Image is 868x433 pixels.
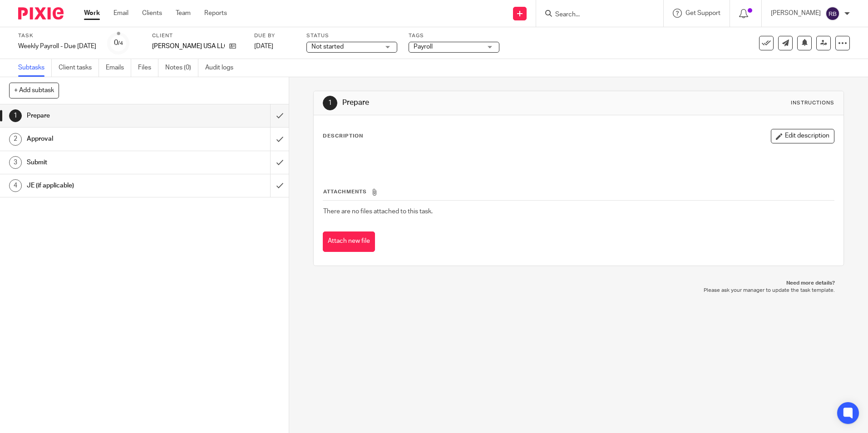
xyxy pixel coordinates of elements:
small: /4 [118,41,123,46]
a: Reports [204,9,227,18]
div: 1 [9,109,22,122]
span: There are no files attached to this task. [323,208,433,215]
h1: Prepare [342,98,598,108]
a: Files [138,59,158,77]
h1: Prepare [27,109,183,123]
label: Task [18,32,96,39]
a: Subtasks [18,59,52,77]
button: + Add subtask [9,83,59,98]
div: 3 [9,156,22,169]
label: Tags [409,32,499,39]
a: Emails [106,59,131,77]
div: Instructions [791,99,834,107]
div: 0 [114,38,123,48]
p: Please ask your manager to update the task template. [322,287,834,294]
img: Pixie [18,7,64,20]
p: [PERSON_NAME] [771,9,821,18]
input: Search [554,11,636,19]
div: 4 [9,179,22,192]
button: Edit description [771,129,834,143]
span: Not started [311,44,344,50]
label: Due by [254,32,295,39]
label: Status [306,32,397,39]
span: [DATE] [254,43,273,49]
div: 2 [9,133,22,146]
a: Email [113,9,128,18]
label: Client [152,32,243,39]
div: 1 [323,96,337,110]
div: Weekly Payroll - Due [DATE] [18,42,96,51]
div: Weekly Payroll - Due Wednesday [18,42,96,51]
p: [PERSON_NAME] USA LLC [152,42,225,51]
span: Payroll [414,44,433,50]
p: Need more details? [322,280,834,287]
a: Client tasks [59,59,99,77]
span: Get Support [686,10,720,16]
a: Work [84,9,100,18]
a: Team [176,9,191,18]
h1: JE (if applicable) [27,179,183,192]
span: Attachments [323,189,367,194]
h1: Approval [27,132,183,146]
a: Clients [142,9,162,18]
a: Notes (0) [165,59,198,77]
button: Attach new file [323,231,375,252]
a: Audit logs [205,59,240,77]
h1: Submit [27,156,183,169]
p: Description [323,133,363,140]
img: svg%3E [825,6,840,21]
